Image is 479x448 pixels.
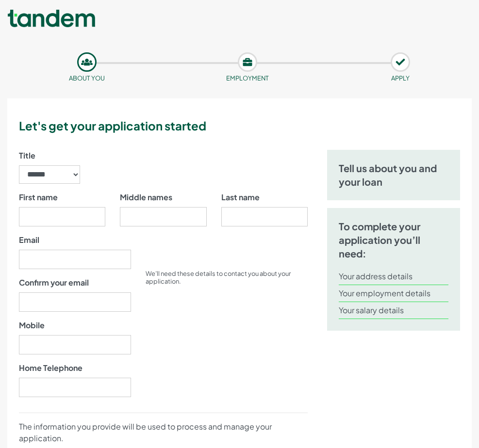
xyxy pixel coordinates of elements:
label: Last name [221,192,260,203]
label: First name [19,192,58,203]
small: Employment [226,74,269,82]
small: We’ll need these details to contact you about your application. [146,270,291,285]
li: Your address details [339,268,448,285]
h5: Tell us about you and your loan [339,161,448,189]
p: The information you provide will be used to process and manage your application. [19,421,308,444]
li: Your salary details [339,302,448,319]
label: Title [19,150,35,161]
label: Home Telephone [19,362,83,374]
label: Middle names [120,192,172,203]
small: About you [69,74,105,82]
li: Your employment details [339,285,448,302]
label: Confirm your email [19,277,89,288]
label: Email [19,234,39,246]
h3: Let's get your application started [19,118,468,134]
h5: To complete your application you’ll need: [339,220,448,260]
label: Mobile [19,320,45,331]
small: APPLY [391,74,410,82]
